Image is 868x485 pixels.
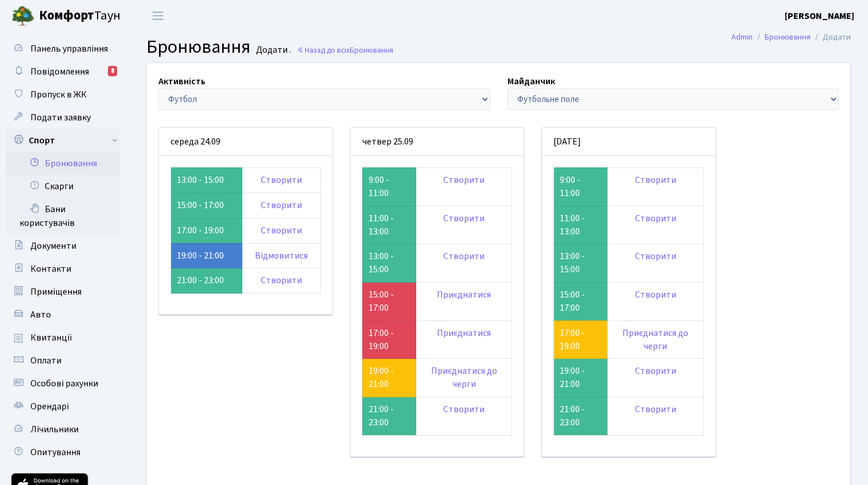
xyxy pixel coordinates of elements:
span: Квитанції [30,331,72,344]
a: Назад до всіхБронювання [297,45,393,56]
a: Документи [6,234,121,257]
a: Створити [261,199,302,212]
div: четвер 25.09 [351,128,524,156]
b: Комфорт [39,6,94,25]
a: Бронювання [6,152,121,175]
a: Приміщення [6,280,121,303]
label: Майданчик [507,75,555,88]
nav: breadcrumb [714,25,868,49]
span: Таун [39,6,121,26]
a: Приєднатися до черги [622,327,688,353]
a: Створити [443,250,485,263]
img: logo.png [11,5,34,28]
div: 8 [108,66,117,76]
td: 11:00 - 13:00 [554,206,608,244]
a: 19:00 - 21:00 [177,249,224,262]
a: Створити [635,250,676,263]
a: Повідомлення8 [6,60,121,83]
a: Створити [261,174,302,186]
div: середа 24.09 [159,128,332,156]
a: Орендарі [6,395,121,418]
a: Спорт [6,129,121,152]
a: Створити [443,403,485,416]
a: 17:00 - 19:00 [560,327,585,353]
a: Пропуск в ЖК [6,83,121,106]
td: 13:00 - 15:00 [554,244,608,283]
span: Документи [30,240,76,252]
a: Подати заявку [6,106,121,129]
a: 17:00 - 19:00 [369,327,394,353]
li: Додати [811,31,851,44]
span: Оплати [30,354,61,367]
span: Орендарі [30,400,69,413]
td: 15:00 - 17:00 [554,283,608,321]
td: 13:00 - 15:00 [171,167,242,193]
a: Авто [6,303,121,326]
td: 13:00 - 15:00 [362,244,416,283]
a: Контакти [6,257,121,280]
td: 21:00 - 23:00 [171,268,242,294]
td: 9:00 - 11:00 [554,167,608,206]
a: Приєднатися до черги [431,365,497,390]
span: Подати заявку [30,111,91,124]
a: Створити [635,212,676,225]
b: [PERSON_NAME] [785,10,854,22]
a: Створити [443,212,485,225]
a: Скарги [6,175,121,198]
a: Панель управління [6,37,121,60]
a: Лічильники [6,418,121,441]
a: Особові рахунки [6,372,121,395]
a: Приєднатися [437,288,491,301]
label: Активність [158,75,206,88]
span: Лічильники [30,423,79,436]
a: Створити [635,365,676,377]
button: Переключити навігацію [144,6,172,25]
a: Створити [261,224,302,237]
span: Опитування [30,446,80,459]
a: 19:00 - 21:00 [369,365,394,390]
span: Контакти [30,263,71,275]
span: Бронювання [146,34,250,60]
a: Бани користувачів [6,198,121,234]
a: Створити [635,403,676,416]
span: Пропуск в ЖК [30,88,87,101]
span: Бронювання [350,45,393,56]
span: Приміщення [30,285,82,298]
td: 9:00 - 11:00 [362,167,416,206]
a: Створити [261,274,302,287]
a: Приєднатися [437,327,491,339]
small: Додати . [254,45,291,56]
a: Оплати [6,349,121,372]
a: Створити [635,288,676,301]
td: 17:00 - 19:00 [171,218,242,243]
span: Особові рахунки [30,377,98,390]
a: Квитанції [6,326,121,349]
a: 15:00 - 17:00 [369,288,394,314]
span: Панель управління [30,42,108,55]
a: Відмовитися [255,249,308,262]
a: Бронювання [765,31,811,43]
a: Створити [635,174,676,186]
td: 21:00 - 23:00 [362,397,416,436]
td: 11:00 - 13:00 [362,206,416,244]
div: [DATE] [542,128,715,156]
span: Повідомлення [30,65,89,78]
a: Admin [731,31,753,43]
span: Авто [30,308,51,321]
td: 15:00 - 17:00 [171,193,242,218]
td: 19:00 - 21:00 [554,359,608,397]
a: [PERSON_NAME] [785,9,854,23]
a: Створити [443,174,485,186]
td: 21:00 - 23:00 [554,397,608,436]
a: Опитування [6,441,121,464]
